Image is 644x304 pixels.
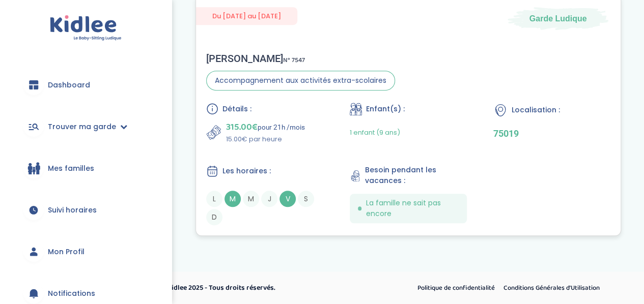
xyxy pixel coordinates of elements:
span: Mes familles [48,163,94,174]
span: Accompagnement aux activités extra-scolaires [206,71,395,90]
span: M [225,191,241,207]
a: Mes familles [15,150,156,187]
a: Conditions Générales d’Utilisation [500,282,603,295]
span: V [279,191,296,207]
span: Enfant(s) : [366,104,405,114]
a: Politique de confidentialité [414,282,498,295]
span: D [206,209,222,225]
span: Trouver ma garde [48,121,116,132]
span: La famille ne sait pas encore [366,198,459,219]
span: L [206,191,222,207]
p: pour 21h /mois [226,120,305,134]
span: Dashboard [48,80,90,90]
span: Suivi horaires [48,205,97,216]
span: Garde Ludique [529,13,587,24]
span: Mon Profil [48,247,85,257]
a: Suivi horaires [15,192,156,228]
a: Trouver ma garde [15,108,156,145]
span: Besoin pendant les vacances : [365,165,467,186]
span: J [261,191,277,207]
p: 15.00€ par heure [226,134,305,144]
span: Notifications [48,288,95,299]
span: M [243,191,259,207]
a: Dashboard [15,67,156,103]
span: N° 7547 [283,55,305,66]
p: © Kidlee 2025 - Tous droits réservés. [161,283,366,293]
span: Du [DATE] au [DATE] [196,7,297,25]
a: Mon Profil [15,233,156,270]
span: 315.00€ [226,120,258,134]
span: Localisation : [512,105,560,115]
div: [PERSON_NAME] [206,52,395,65]
span: S [298,191,314,207]
span: 1 enfant (9 ans) [350,128,400,137]
span: Les horaires : [222,166,271,176]
img: logo.svg [50,15,122,41]
p: 75019 [493,128,610,139]
span: Détails : [222,104,251,114]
